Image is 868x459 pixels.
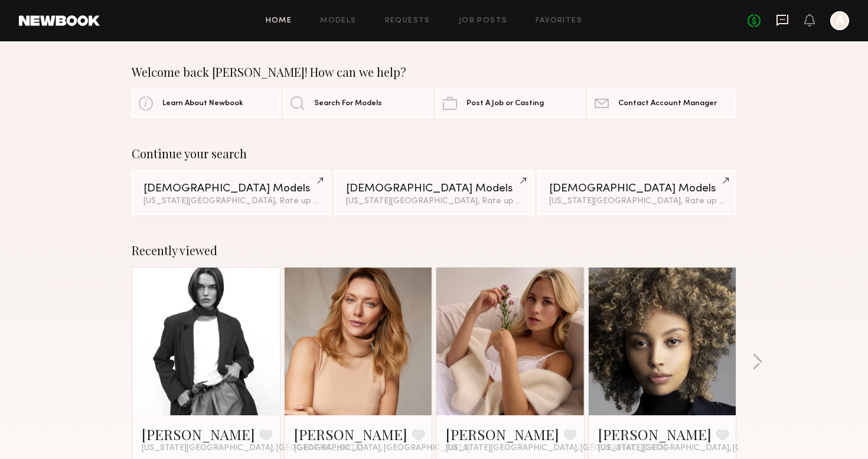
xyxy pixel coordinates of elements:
[142,425,255,444] a: [PERSON_NAME]
[466,100,544,108] span: Post A Job or Casting
[385,17,430,25] a: Requests
[266,17,292,25] a: Home
[446,444,667,453] span: [US_STATE][GEOGRAPHIC_DATA], [GEOGRAPHIC_DATA]
[334,170,533,215] a: [DEMOGRAPHIC_DATA] Models[US_STATE][GEOGRAPHIC_DATA], Rate up to $148
[294,444,470,453] span: [GEOGRAPHIC_DATA], [GEOGRAPHIC_DATA]
[346,183,521,194] div: [DEMOGRAPHIC_DATA] Models
[143,197,319,206] div: [US_STATE][GEOGRAPHIC_DATA], Rate up to $177
[588,89,736,118] a: Contact Account Manager
[536,17,582,25] a: Favorites
[598,425,712,444] a: [PERSON_NAME]
[132,147,736,161] div: Continue your search
[830,11,849,30] a: A
[459,17,508,25] a: Job Posts
[346,197,521,206] div: [US_STATE][GEOGRAPHIC_DATA], Rate up to $148
[132,243,736,258] div: Recently viewed
[283,89,432,118] a: Search For Models
[162,100,243,108] span: Learn About Newbook
[294,425,407,444] a: [PERSON_NAME]
[132,89,280,118] a: Learn About Newbook
[618,100,717,108] span: Contact Account Manager
[598,444,819,453] span: [US_STATE][GEOGRAPHIC_DATA], [GEOGRAPHIC_DATA]
[132,170,331,215] a: [DEMOGRAPHIC_DATA] Models[US_STATE][GEOGRAPHIC_DATA], Rate up to $177
[549,183,725,194] div: [DEMOGRAPHIC_DATA] Models
[132,65,736,79] div: Welcome back [PERSON_NAME]! How can we help?
[320,17,356,25] a: Models
[143,183,319,194] div: [DEMOGRAPHIC_DATA] Models
[142,444,363,453] span: [US_STATE][GEOGRAPHIC_DATA], [GEOGRAPHIC_DATA]
[537,170,736,215] a: [DEMOGRAPHIC_DATA] Models[US_STATE][GEOGRAPHIC_DATA], Rate up to $144
[549,197,725,206] div: [US_STATE][GEOGRAPHIC_DATA], Rate up to $144
[314,100,382,108] span: Search For Models
[446,425,559,444] a: [PERSON_NAME]
[436,89,585,118] a: Post A Job or Casting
